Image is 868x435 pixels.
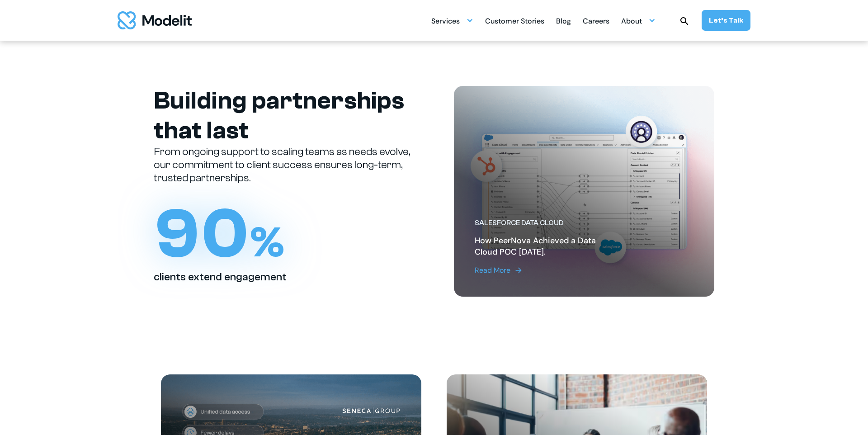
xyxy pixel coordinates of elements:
[514,266,523,275] img: arrow
[154,86,414,146] h1: Building partnerships that last
[583,13,609,31] div: Careers
[475,218,620,228] div: Salesforce Data Cloud
[583,12,609,29] a: Careers
[621,12,656,29] div: About
[431,12,473,29] div: Services
[250,218,284,267] span: %
[556,13,571,31] div: Blog
[154,199,284,269] h1: 90
[118,11,192,29] a: home
[709,15,743,25] div: Let’s Talk
[475,265,620,276] a: Read More
[621,13,642,31] div: About
[485,13,544,31] div: Customer Stories
[431,13,460,31] div: Services
[118,11,192,29] img: modelit logo
[485,12,544,29] a: Customer Stories
[556,12,571,29] a: Blog
[475,265,510,276] div: Read More
[154,271,287,284] h2: clients extend engagement
[702,10,750,31] a: Let’s Talk
[154,146,414,184] p: From ongoing support to scaling teams as needs evolve, our commitment to client success ensures l...
[475,235,620,258] h2: How PeerNova Achieved a Data Cloud POC [DATE].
